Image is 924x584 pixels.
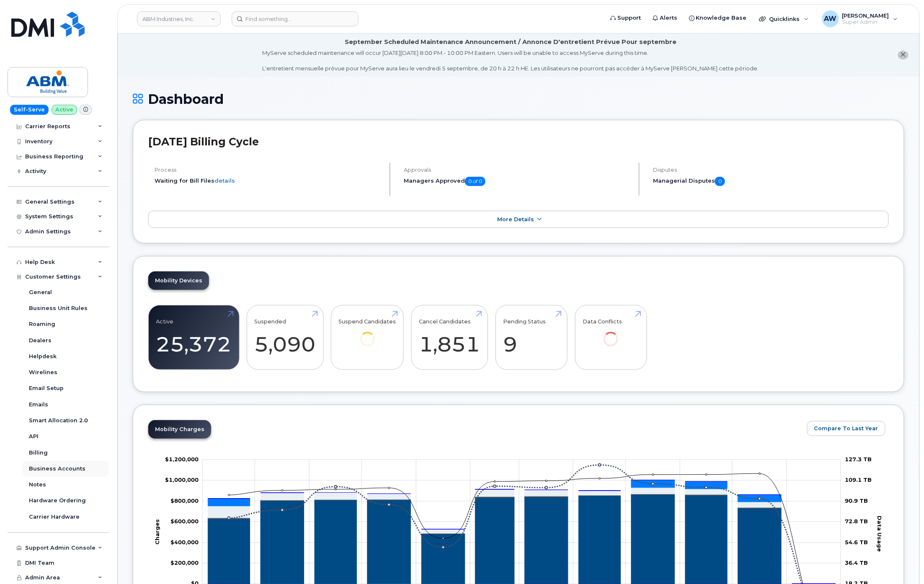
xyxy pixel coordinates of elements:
[876,516,883,552] tspan: Data Usage
[263,49,759,72] div: MyServe scheduled maintenance will occur [DATE][DATE] 8:00 PM - 10:00 PM Eastern. Users will be u...
[845,538,868,545] tspan: 54.6 TB
[419,310,480,365] a: Cancel Candidates 1,851
[807,421,885,436] button: Compare To Last Year
[208,495,836,584] g: Rate Plan
[153,519,160,545] tspan: Charges
[165,456,199,463] tspan: $1,200,000
[583,310,639,358] a: Data Conflicts
[170,518,199,525] tspan: $600,000
[497,216,534,222] span: More Details
[715,177,725,186] span: 0
[339,310,396,358] a: Suspend Candidates
[345,38,676,47] div: September Scheduled Maintenance Announcement / Annonce D'entretient Prévue Pour septembre
[133,92,904,106] h1: Dashboard
[255,310,316,365] a: Suspended 5,090
[156,310,232,365] a: Active 25,372
[148,271,209,290] a: Mobility Devices
[170,518,199,525] g: $0
[155,177,382,185] li: Waiting for Bill Files
[148,135,889,148] h2: [DATE] Billing Cycle
[898,51,909,59] button: close notification
[465,177,485,186] span: 0 of 0
[148,420,211,439] a: Mobility Charges
[165,476,199,483] g: $0
[170,538,199,545] g: $0
[845,456,872,463] tspan: 127.3 TB
[170,559,199,566] g: $0
[170,538,199,545] tspan: $400,000
[165,456,199,463] g: $0
[170,497,199,504] tspan: $800,000
[814,424,878,432] span: Compare To Last Year
[214,177,235,184] a: details
[845,559,868,566] tspan: 36.4 TB
[404,167,632,173] h4: Approvals
[845,518,868,525] tspan: 72.8 TB
[653,167,889,173] h4: Disputes
[165,476,199,483] tspan: $1,000,000
[170,559,199,566] tspan: $200,000
[155,167,382,173] h4: Process
[845,497,868,504] tspan: 90.9 TB
[503,310,560,365] a: Pending Status 9
[170,497,199,504] g: $0
[845,476,872,483] tspan: 109.1 TB
[653,177,889,186] h5: Managerial Disputes
[404,177,632,186] h5: Managers Approved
